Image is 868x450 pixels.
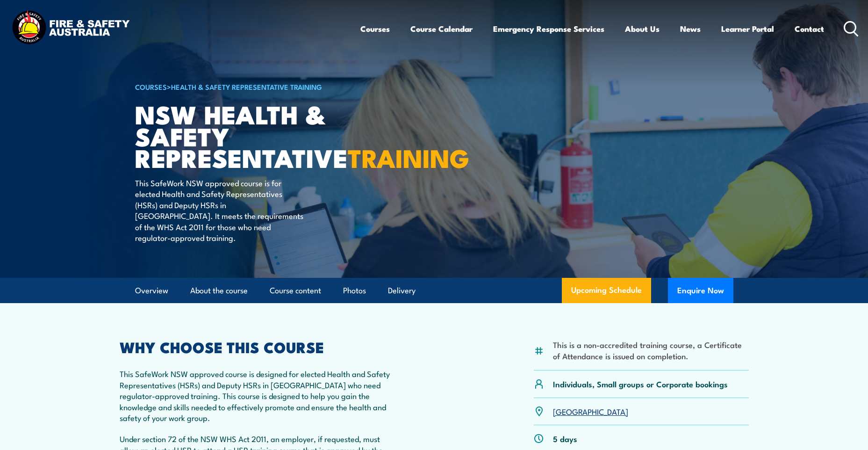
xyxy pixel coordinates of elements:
a: News [680,16,701,41]
a: About Us [625,16,660,41]
p: Individuals, Small groups or Corporate bookings [553,378,728,389]
a: Course content [270,278,321,303]
a: Delivery [388,278,416,303]
p: This SafeWork NSW approved course is for elected Health and Safety Representatives (HSRs) and Dep... [135,177,306,243]
h6: > [135,81,366,92]
a: Photos [343,278,366,303]
strong: TRAINING [348,138,469,176]
a: Courses [360,16,390,41]
a: COURSES [135,81,167,92]
h2: WHY CHOOSE THIS COURSE [120,340,393,353]
a: About the course [190,278,248,303]
button: Enquire Now [668,278,733,303]
a: Learner Portal [721,16,774,41]
a: [GEOGRAPHIC_DATA] [553,406,628,417]
p: 5 days [553,433,577,444]
p: This SafeWork NSW approved course is designed for elected Health and Safety Representatives (HSRs... [120,368,393,423]
h1: NSW Health & Safety Representative [135,103,366,168]
a: Upcoming Schedule [562,278,651,303]
a: Contact [795,16,824,41]
a: Overview [135,278,168,303]
li: This is a non-accredited training course, a Certificate of Attendance is issued on completion. [553,339,749,361]
a: Emergency Response Services [493,16,604,41]
a: Health & Safety Representative Training [171,81,322,92]
a: Course Calendar [410,16,473,41]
